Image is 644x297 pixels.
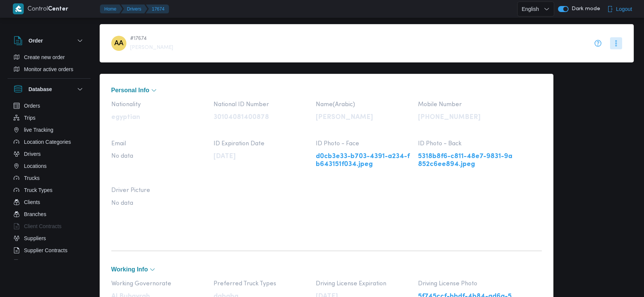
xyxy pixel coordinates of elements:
[24,113,36,122] span: Trips
[24,174,40,183] span: Trucks
[214,153,308,161] p: [DATE]
[24,149,41,158] span: Drivers
[8,51,91,78] div: Order
[24,186,52,195] span: Truck Types
[24,53,65,62] span: Create new order
[593,39,603,48] button: info
[24,65,74,74] span: Monitor active orders
[11,196,88,208] button: Clients
[316,280,410,287] span: Driving License Expiration
[111,36,126,51] div: Ahmad Aizat Said Daroish Sulaiaman
[111,267,148,273] span: Working Info
[111,200,206,207] span: No data
[24,161,47,171] span: Locations
[11,51,88,63] button: Create new order
[418,114,513,122] p: [PHONE_NUMBER]
[14,85,85,94] button: Database
[24,222,62,231] span: Client Contracts
[316,101,410,108] span: Name(Arabic)
[11,136,88,148] button: Location Categories
[24,198,40,207] span: Clients
[11,256,88,268] button: Devices
[610,37,622,49] button: More
[316,153,410,168] a: d0cb3e33-b703-4391-a234-fb643151f034.jpeg
[130,45,173,51] span: [PERSON_NAME]
[111,87,542,93] button: Personal Info
[616,5,632,14] span: Logout
[114,36,123,51] span: AA
[604,2,635,17] button: Logout
[111,140,206,147] span: Email
[24,246,68,255] span: Supplier Contracts
[316,114,410,122] p: [PERSON_NAME]
[111,187,206,194] span: Driver Picture
[214,280,308,287] span: Preferred Truck Types
[214,114,308,122] p: 30104081400878
[8,100,91,263] div: Database
[11,172,88,184] button: Trucks
[13,3,24,14] img: X8yXhbKr1z7QwAAAABJRU5ErkJggg==
[214,101,308,108] span: National ID Number
[146,5,169,14] button: 17674
[11,63,88,75] button: Monitor active orders
[111,114,206,122] p: egyptian
[24,125,54,134] span: live Tracking
[569,6,600,12] span: Dark mode
[11,100,88,112] button: Orders
[316,140,410,147] span: ID Photo - Face
[121,5,148,14] button: Drivers
[111,153,206,160] span: No data
[11,208,88,220] button: Branches
[111,280,206,287] span: Working Governorate
[24,137,71,146] span: Location Categories
[130,36,173,42] span: # 17674
[29,36,43,45] h3: Order
[11,112,88,124] button: Trips
[111,95,542,237] div: Personal Info
[24,101,40,110] span: Orders
[24,210,46,219] span: Branches
[418,140,513,147] span: ID Photo - Back
[11,220,88,232] button: Client Contracts
[11,160,88,172] button: Locations
[24,258,43,267] span: Devices
[111,101,206,108] span: Nationality
[48,6,68,12] b: Center
[29,85,52,94] h3: Database
[11,184,88,196] button: Truck Types
[11,232,88,244] button: Suppliers
[111,87,149,93] span: Personal Info
[24,234,46,243] span: Suppliers
[100,5,123,14] button: Home
[11,244,88,256] button: Supplier Contracts
[418,101,513,108] span: Mobile Number
[214,140,308,147] span: ID Expiration Date
[418,280,513,287] span: Driving License Photo
[111,267,542,273] button: Working Info
[11,148,88,160] button: Drivers
[418,153,513,168] a: 5318b8f6-c811-48e7-9831-9a852c6ee894.jpeg
[14,36,85,45] button: Order
[11,124,88,136] button: live Tracking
